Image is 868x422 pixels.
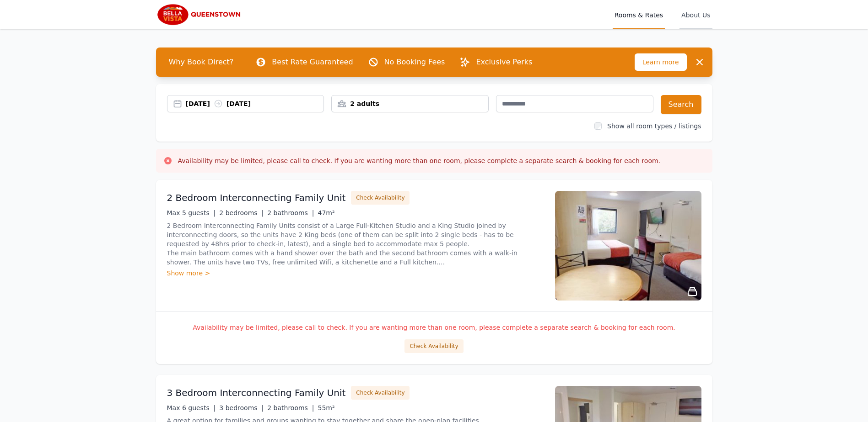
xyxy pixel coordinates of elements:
div: Show more > [167,269,544,278]
label: Show all room types / listings [607,122,701,130]
p: Availability may be limited, please call to check. If you are wanting more than one room, please ... [167,323,701,332]
h3: 3 Bedroom Interconnecting Family Unit [167,386,346,399]
h3: Availability may be limited, please call to check. If you are wanting more than one room, please ... [178,156,661,165]
p: No Booking Fees [384,57,445,68]
span: 2 bathrooms | [267,209,314,216]
span: Max 6 guests | [167,404,216,411]
h3: 2 Bedroom Interconnecting Family Unit [167,191,346,204]
p: Best Rate Guaranteed [272,57,353,68]
p: 2 Bedroom Interconnecting Family Units consist of a Large Full-Kitchen Studio and a King Studio j... [167,221,544,267]
span: 55m² [318,404,335,411]
div: [DATE] [DATE] [186,99,324,108]
p: Exclusive Perks [476,57,532,68]
img: Bella Vista Queenstown [156,4,244,26]
span: Max 5 guests | [167,209,216,216]
button: Check Availability [351,386,410,400]
div: 2 adults [332,99,488,108]
span: Learn more [635,53,687,71]
button: Check Availability [404,339,463,353]
span: 2 bedrooms | [219,209,264,216]
button: Check Availability [351,191,410,205]
span: 3 bedrooms | [219,404,264,411]
span: 47m² [318,209,335,216]
button: Search [661,95,701,114]
span: Why Book Direct? [162,53,241,71]
span: 2 bathrooms | [267,404,314,411]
